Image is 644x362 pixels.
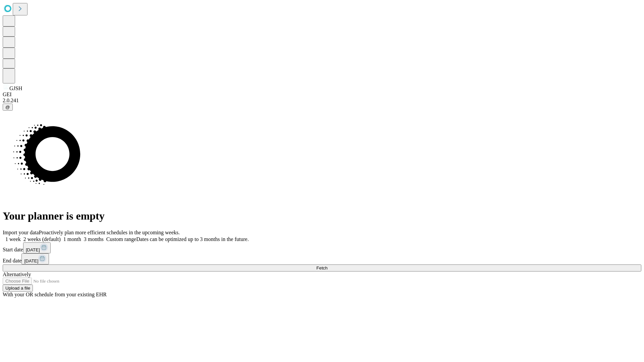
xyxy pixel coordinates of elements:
span: @ [5,105,10,110]
div: GEI [3,92,641,98]
span: 1 week [5,236,21,242]
button: Upload a file [3,285,33,292]
span: Alternatively [3,271,31,277]
span: GJSH [9,85,22,91]
span: Import your data [3,230,39,235]
button: @ [3,104,13,111]
button: [DATE] [23,242,51,253]
span: Dates can be optimized up to 3 months in the future. [136,236,249,242]
span: Custom range [106,236,136,242]
span: 1 month [63,236,81,242]
span: Fetch [316,265,327,270]
div: 2.0.241 [3,98,641,104]
span: Proactively plan more efficient schedules in the upcoming weeks. [39,230,180,235]
div: Start date [3,242,641,253]
span: [DATE] [26,247,40,252]
button: Fetch [3,264,641,271]
span: With your OR schedule from your existing EHR [3,292,107,297]
span: 2 weeks (default) [23,236,61,242]
button: [DATE] [21,253,49,264]
div: End date [3,253,641,264]
span: [DATE] [24,258,38,263]
span: 3 months [84,236,104,242]
h1: Your planner is empty [3,210,641,222]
